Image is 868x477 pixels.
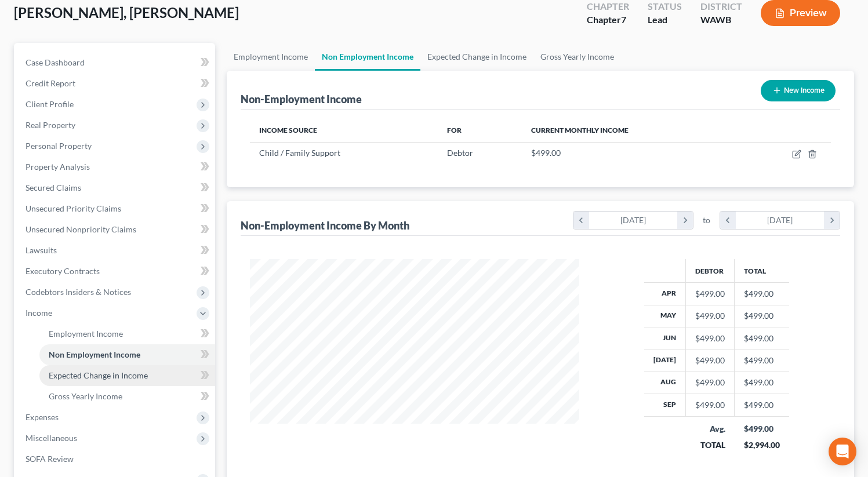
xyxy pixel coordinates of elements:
td: $499.00 [735,372,789,394]
button: New Income [761,80,836,101]
div: Lead [648,13,682,27]
div: [DATE] [589,212,678,229]
span: Income Source [259,126,317,134]
a: Secured Claims [16,177,215,198]
td: $499.00 [735,327,789,349]
a: Lawsuits [16,240,215,261]
a: Employment Income [227,43,315,71]
span: to [703,214,710,226]
span: Child / Family Support [259,148,340,158]
div: $499.00 [744,423,780,435]
i: chevron_right [824,212,840,229]
div: $2,994.00 [744,439,780,451]
div: TOTAL [695,439,725,451]
a: Gross Yearly Income [533,43,621,71]
a: Gross Yearly Income [39,386,215,407]
span: Employment Income [49,329,123,338]
td: $499.00 [735,394,789,416]
div: $499.00 [695,333,725,344]
a: Case Dashboard [16,52,215,73]
i: chevron_right [677,212,693,229]
span: SOFA Review [26,454,74,464]
span: Credit Report [26,78,75,88]
div: Open Intercom Messenger [829,438,856,465]
a: Expected Change in Income [420,43,533,71]
span: Unsecured Nonpriority Claims [26,224,136,234]
div: $499.00 [695,355,725,366]
span: Expenses [26,412,59,422]
span: Debtor [447,148,473,158]
span: For [447,126,462,134]
div: Chapter [587,13,629,27]
span: $499.00 [531,148,561,158]
span: Executory Contracts [26,266,100,276]
span: 7 [621,14,626,25]
span: Client Profile [26,99,74,109]
span: Lawsuits [26,245,57,255]
td: $499.00 [735,283,789,305]
div: WAWB [700,13,742,27]
th: Sep [644,394,686,416]
span: Expected Change in Income [49,370,148,380]
span: Unsecured Priority Claims [26,203,121,213]
a: Executory Contracts [16,261,215,282]
a: SOFA Review [16,449,215,469]
a: Unsecured Nonpriority Claims [16,219,215,240]
span: Property Analysis [26,162,90,172]
span: [PERSON_NAME], [PERSON_NAME] [14,4,239,21]
div: $499.00 [695,288,725,300]
a: Expected Change in Income [39,365,215,386]
span: Gross Yearly Income [49,391,122,401]
i: chevron_left [720,212,736,229]
div: $499.00 [695,377,725,388]
a: Non Employment Income [39,344,215,365]
a: Unsecured Priority Claims [16,198,215,219]
a: Property Analysis [16,156,215,177]
div: Avg. [695,423,725,435]
a: Employment Income [39,323,215,344]
th: Total [735,259,789,282]
span: Miscellaneous [26,433,77,443]
th: [DATE] [644,349,686,372]
td: $499.00 [735,305,789,327]
span: Current Monthly Income [531,126,629,134]
th: May [644,305,686,327]
th: Aug [644,372,686,394]
span: Income [26,308,52,318]
div: $499.00 [695,310,725,322]
a: Credit Report [16,73,215,94]
div: Non-Employment Income By Month [241,219,409,232]
div: [DATE] [736,212,825,229]
i: chevron_left [573,212,589,229]
div: $499.00 [695,399,725,411]
td: $499.00 [735,349,789,372]
th: Apr [644,283,686,305]
div: Non-Employment Income [241,92,362,106]
span: Personal Property [26,141,92,151]
span: Non Employment Income [49,349,140,359]
span: Secured Claims [26,183,81,192]
th: Debtor [686,259,735,282]
th: Jun [644,327,686,349]
span: Case Dashboard [26,57,85,67]
a: Non Employment Income [315,43,420,71]
span: Real Property [26,120,75,130]
span: Codebtors Insiders & Notices [26,287,131,297]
